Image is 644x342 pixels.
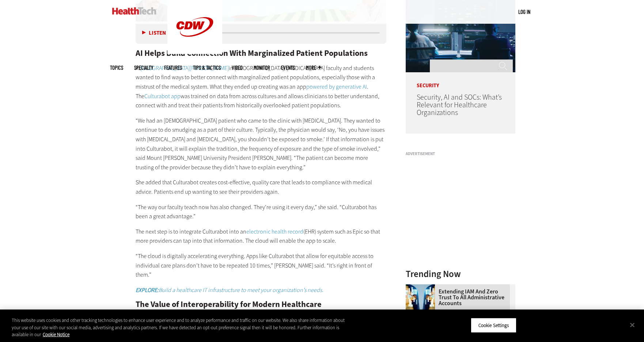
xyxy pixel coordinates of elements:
a: More information about your privacy [43,331,69,338]
div: This website uses cookies and other tracking technologies to enhance user experience and to analy... [12,317,354,338]
a: powered by generative AI [306,83,367,91]
a: Tips & Tactics [193,65,221,70]
em: Build a healthcare IT infrastructure to meet your organization’s needs. [136,286,323,294]
iframe: advertisement [406,159,515,250]
p: She added that Culturabot creates cost-effective, quality care that leads to compliance with medi... [136,178,386,196]
a: MonITor [254,65,270,70]
a: Extending IAM and Zero Trust to All Administrative Accounts [406,289,511,306]
img: abstract image of woman with pixelated face [406,284,435,314]
div: User menu [518,8,530,16]
p: Security [406,72,515,88]
a: EXPLORE:Build a healthcare IT infrastructure to meet your organization’s needs. [136,286,323,294]
p: The next step is to integrate Culturabot into an (EHR) system such as Epic so that more providers... [136,227,386,246]
span: Specialty [134,65,153,70]
button: Cookie Settings [471,318,516,333]
a: Features [164,65,182,70]
p: “We had an [DEMOGRAPHIC_DATA] patient who came to the clinic with [MEDICAL_DATA]. They wanted to ... [136,116,386,172]
h3: Trending Now [406,269,515,278]
h3: Advertisement [406,152,515,156]
a: Culturabot app [144,92,181,100]
p: At in [GEOGRAPHIC_DATA], [MEDICAL_DATA] faculty and students wanted to find ways to better connec... [136,64,386,110]
h2: The Value of Interoperability for Modern Healthcare [136,300,386,308]
img: Home [112,7,156,15]
button: Close [624,317,640,333]
a: Log in [518,8,530,15]
strong: EXPLORE: [136,286,159,294]
a: CDW [167,48,222,56]
a: Security, AI and SOCs: What’s Relevant for Healthcare Organizations [417,92,502,118]
a: Video [232,65,243,70]
p: “The way our faculty teach now has also changed. They’re using it every day,” she said. “Culturab... [136,203,386,221]
a: electronic health record [246,228,303,235]
p: “The cloud is digitally accelerating everything. Apps like Culturabot that allow for equitable ac... [136,251,386,280]
span: Topics [110,65,123,70]
a: abstract image of woman with pixelated face [406,284,439,290]
span: More [306,65,321,70]
a: Events [281,65,295,70]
